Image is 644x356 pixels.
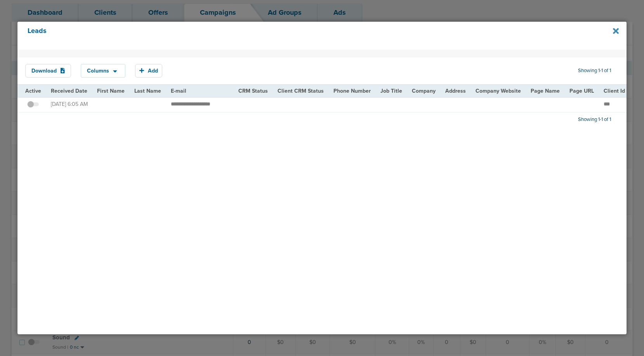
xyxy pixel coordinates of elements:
span: Client Id [604,88,625,94]
span: Add [148,67,158,74]
span: Showing 1-1 of 1 [578,116,611,123]
span: Page URL [569,88,594,94]
span: CRM Status [238,88,268,94]
span: First Name [97,88,125,94]
span: Columns [87,68,109,74]
span: Phone Number [333,88,371,94]
span: Showing 1-1 of 1 [578,67,611,74]
th: Company Website [471,85,526,97]
th: Address [441,85,471,97]
th: Page Name [526,85,565,97]
span: Active [25,88,41,94]
span: Last Name [134,88,161,94]
button: Add [135,64,162,78]
h4: Leads [28,27,559,45]
th: Company [407,85,441,97]
th: Client CRM Status [273,85,329,97]
td: [DATE] 6:05 AM [46,97,92,112]
button: Download [25,64,71,78]
span: E-mail [171,88,186,94]
span: Received Date [51,88,87,94]
th: Job Title [376,85,407,97]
